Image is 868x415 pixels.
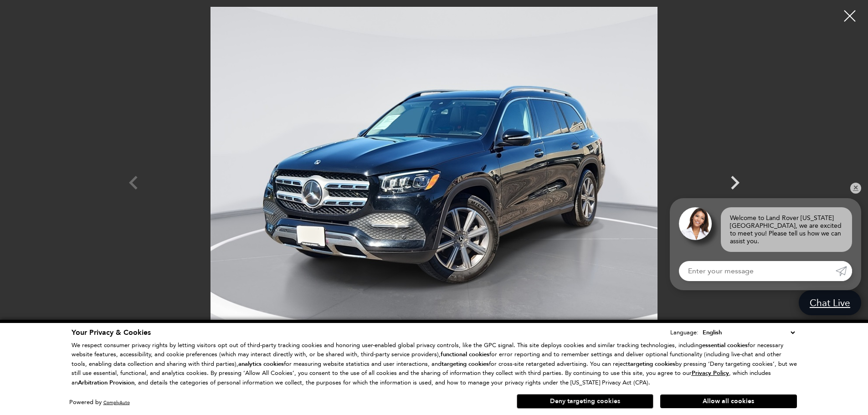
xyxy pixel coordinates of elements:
div: Language: [670,329,699,335]
input: Enter your message [679,261,836,281]
select: Language Select [700,328,797,338]
span: Chat Live [805,297,855,309]
div: Next [721,164,749,205]
strong: targeting cookies [628,360,675,368]
strong: Arbitration Provision [78,379,134,387]
img: Used 2023 Obsidian Black Metallic Mercedes-Benz GLS 450 image 1 [161,7,708,342]
p: We respect consumer privacy rights by letting visitors opt out of third-party tracking cookies an... [72,341,797,388]
div: Powered by [69,400,130,405]
img: Agent profile photo [679,207,712,240]
strong: functional cookies [441,350,489,359]
u: Privacy Policy [692,369,729,377]
a: Submit [836,261,852,281]
span: Your Privacy & Cookies [72,328,151,338]
button: Allow all cookies [660,395,797,408]
button: Deny targeting cookies [517,394,653,409]
a: Chat Live [799,290,861,315]
strong: analytics cookies [238,360,284,368]
strong: essential cookies [702,341,748,349]
a: Privacy Policy [692,369,729,376]
strong: targeting cookies [442,360,489,368]
div: Welcome to Land Rover [US_STATE][GEOGRAPHIC_DATA], we are excited to meet you! Please tell us how... [721,207,852,252]
a: ComplyAuto [103,400,130,405]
